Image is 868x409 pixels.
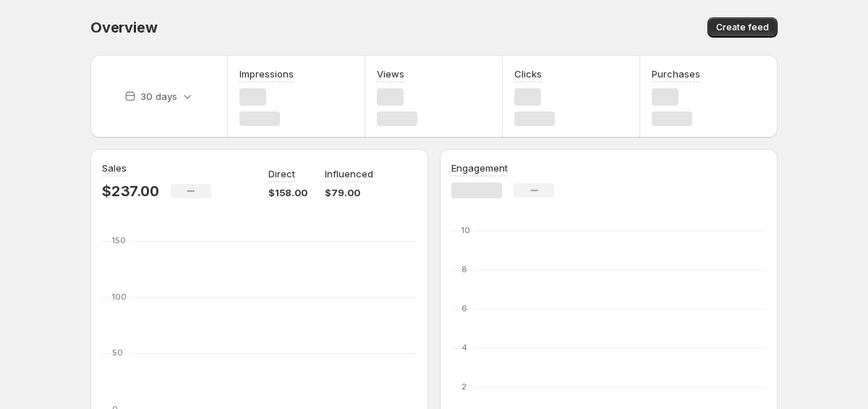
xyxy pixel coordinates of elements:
[377,67,404,81] h3: Views
[140,89,177,104] p: 30 days
[325,185,373,200] p: $79.00
[102,161,127,175] h3: Sales
[461,264,467,274] text: 8
[707,17,778,38] button: Create feed
[268,185,307,200] p: $158.00
[102,182,159,200] p: $237.00
[268,166,295,181] p: Direct
[652,67,700,81] h3: Purchases
[461,381,467,392] text: 2
[514,67,542,81] h3: Clicks
[90,19,157,36] span: Overview
[461,342,467,353] text: 4
[239,67,294,81] h3: Impressions
[112,292,127,302] text: 100
[461,225,470,235] text: 10
[461,303,467,313] text: 6
[325,166,373,181] p: Influenced
[112,347,123,358] text: 50
[451,161,508,175] h3: Engagement
[716,22,769,33] span: Create feed
[112,235,126,245] text: 150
